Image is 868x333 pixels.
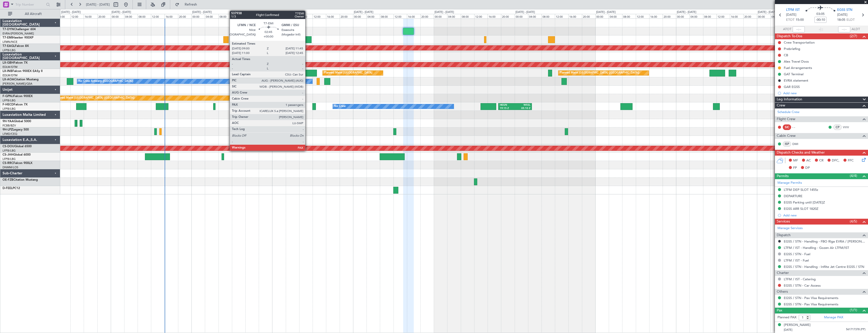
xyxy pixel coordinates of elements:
div: 08:00 [219,14,232,18]
a: EGSS / STN - Pax Visa Requirements [784,302,838,306]
div: [DATE] - [DATE] [112,10,131,14]
div: [DATE] - [DATE] [61,10,81,14]
div: Planned Maint [GEOGRAPHIC_DATA] [324,69,372,77]
a: LFPB/LBG [3,48,16,52]
span: [DATE] [837,12,848,17]
span: ELDT [847,17,855,23]
a: EDLW/DTM [3,65,17,69]
span: Cabin Crew [777,133,796,139]
a: LFPB/LBG [3,107,16,111]
div: 16:00 [165,14,178,18]
div: 16:00 [326,14,339,18]
div: No Crew [334,103,346,110]
span: Services [777,219,790,225]
a: LFMN/NCE [3,40,17,44]
div: [DATE] - [DATE] [192,10,212,14]
a: CS-DOUGlobal 6500 [3,145,32,148]
div: 08:00 [299,14,313,18]
div: 12:00 [555,14,568,18]
div: 20:00 [663,14,676,18]
div: 00:00 [191,14,205,18]
div: 20:00 [501,14,514,18]
span: Charter [777,270,789,276]
div: 16:00 [568,14,582,18]
a: LFPB/LBG [3,99,16,102]
span: EGSS STN [837,8,852,13]
div: Prebriefing [784,47,800,51]
a: LFMD/CEQ [3,132,17,136]
div: [DATE] - [DATE] [515,10,535,14]
span: LX-AOA [3,78,14,81]
a: LFPB/LBG [3,157,16,161]
div: Planned Maint [GEOGRAPHIC_DATA] ([GEOGRAPHIC_DATA]) [55,94,135,102]
div: 19:15 Z [500,107,515,110]
div: 04:00 [205,14,218,18]
input: Trip Number [15,1,45,8]
div: 12:00 [636,14,649,18]
span: [DATE] [784,328,792,332]
div: 12:00 [394,14,407,18]
span: [DATE] - [DATE] [86,2,110,7]
span: 561717378 (PP) [846,327,865,332]
div: [DATE] - [DATE] [758,10,777,14]
a: VVV [843,125,854,129]
span: [DATE] [786,12,796,17]
a: 9H-LPZLegacy 500 [3,128,29,131]
span: Crew [777,103,785,108]
a: LX-AOACitation Mustang [3,78,39,81]
div: 04:00 [124,14,138,18]
a: DNMM/LOS [3,165,18,169]
div: 12:00 [151,14,164,18]
div: 16:00 [649,14,663,18]
span: CS-DOU [3,145,14,148]
div: 00:00 [515,14,528,18]
div: 20:00 [420,14,434,18]
div: Add new [783,213,865,217]
div: GAT Terminal [784,72,804,76]
span: ALDT [852,27,860,32]
div: 12:00 [717,14,730,18]
div: Planned Maint [GEOGRAPHIC_DATA] ([GEOGRAPHIC_DATA]) [560,69,639,77]
div: 08:00 [138,14,151,18]
a: T7-EMIHawker 900XP [3,36,33,39]
div: [DATE] - [DATE] [677,10,696,14]
div: 04:00 [286,14,299,18]
span: ATOT [783,27,791,32]
div: 16:00 [488,14,501,18]
a: OE-FZBCitation Mustang [3,178,38,181]
a: D-FEELPC12 [3,187,20,190]
span: DFC, [832,158,839,163]
a: Schedule Crew [777,110,799,115]
a: FCBB/BZV [3,124,16,127]
span: 9H-YAA [3,120,14,123]
span: 03:05 [816,12,824,17]
span: T7-DYN [3,28,14,31]
div: 00:00 [111,14,124,18]
a: F-HECDFalcon 7X [3,103,28,106]
span: MF [793,158,798,163]
button: Refresh [173,1,203,9]
div: Crew Transportation [784,40,815,45]
span: CS-RRC [3,162,13,165]
input: --:-- [793,26,805,32]
a: EDLW/DTM [3,73,17,77]
div: 08:00 [541,14,555,18]
a: Manage PAX [824,315,843,320]
span: Dispatch [777,232,791,238]
span: Pax [777,308,782,313]
div: ISP [783,141,791,147]
div: 16:00 [84,14,97,18]
a: F-GPNJFalcon 900EX [3,95,33,98]
div: 00:00 [676,14,689,18]
span: Dispatch Checks and Weather [777,150,825,156]
div: 08:00 [461,14,474,18]
span: OE-FZB [3,178,13,181]
a: LX-INBFalcon 900EX EASy II [3,70,42,73]
a: LTFM / IST - Handling - Gozen Air LTFM/IST [784,246,849,250]
div: 20:00 [259,14,272,18]
a: CS-JHHGlobal 6000 [3,153,31,156]
div: 20:00 [743,14,757,18]
span: Dispatch To-Dos [777,33,802,39]
div: EGSS ARR SLOT 1820Z [784,207,818,211]
div: Fuel Arrangements [784,66,812,70]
